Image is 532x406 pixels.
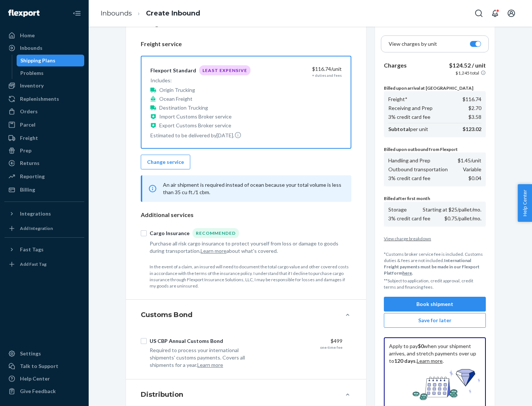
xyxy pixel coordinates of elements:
[150,347,260,369] div: Required to process your international shipments' customs payments. Covers all shipments for a year.
[20,246,44,253] div: Fast Tags
[20,108,38,115] div: Orders
[159,122,231,129] p: Export Customs Broker service
[20,210,51,217] div: Integrations
[69,6,84,21] button: Close Navigation
[20,159,40,167] div: Returns
[423,206,481,213] p: Starting at $25/pallet/mo.
[388,166,448,173] p: Outbound transportation
[20,261,47,267] div: Add Fast Tag
[384,313,486,328] button: Save for later
[488,6,502,21] button: Open notifications
[388,175,430,182] p: 3% credit card fee
[389,40,437,48] p: View charges by unit
[444,215,481,222] p: $0.75/pallet/mo.
[20,95,59,103] div: Replenishments
[4,30,84,41] a: Home
[20,69,44,77] div: Problems
[141,155,190,169] button: Change service
[197,361,223,369] button: Learn more
[150,77,250,84] p: Includes:
[163,181,342,196] p: An air shipment is required instead of ocean because your total volume is less than 35 cu ft./1 cbm.
[388,96,407,103] p: Freight*
[4,145,84,156] a: Prep
[388,157,430,164] p: Handling and Prep
[384,146,486,152] p: Billed upon outbound from Flexport
[384,251,486,276] p: *Customs broker service fee is included. Customs duties & fees are not included.
[20,225,53,231] div: Add Integration
[388,126,410,132] b: Subtotal
[20,362,58,370] div: Talk to Support
[20,82,44,89] div: Inventory
[20,32,35,39] div: Home
[418,343,424,349] b: $0
[458,157,481,164] p: $1.45 /unit
[146,9,200,17] a: Create Inbound
[4,119,84,131] a: Parcel
[141,230,147,236] input: Cargo InsuranceRecommended
[4,93,84,105] a: Replenishments
[417,358,443,364] a: Learn more
[463,125,481,133] p: $123.02
[4,208,84,220] button: Integrations
[141,40,351,48] p: Freight service
[20,134,38,142] div: Freight
[141,338,147,344] input: US CBP Annual Customs Bond
[159,104,208,111] p: Destination Trucking
[388,113,430,121] p: 3% credit card fee
[468,104,481,112] p: $2.70
[518,184,532,222] button: Help Center
[159,95,192,103] p: Ocean Freight
[4,373,84,385] a: Help Center
[20,57,55,64] div: Shipping Plans
[8,10,40,17] img: Flexport logo
[95,3,206,24] ol: breadcrumbs
[394,358,416,364] b: 120 days
[402,270,412,276] a: here
[312,73,342,78] div: + duties and fees
[20,147,31,154] div: Prep
[20,44,42,52] div: Inbounds
[384,235,486,242] button: View charge breakdown
[384,278,486,290] p: **Subject to application, credit approval, credit terms and financing fees.
[150,131,250,139] p: Estimated to be delivered by [DATE] .
[20,186,35,193] div: Billing
[150,67,196,74] div: Flexport Standard
[456,70,479,76] p: $1,245 total
[471,6,486,21] button: Open Search Box
[4,80,84,92] a: Inventory
[150,337,223,345] div: US CBP Annual Customs Bond
[504,6,519,21] button: Open account menu
[141,310,192,320] h4: Customs Bond
[4,385,84,397] button: Give Feedback
[4,244,84,255] button: Fast Tags
[150,240,342,255] div: Purchase all risk cargo insurance to protect yourself from loss or damage to goods during transpo...
[20,375,50,382] div: Help Center
[192,228,239,238] div: Recommended
[4,106,84,117] a: Orders
[4,258,84,270] a: Add Fast Tag
[388,215,430,222] p: 3% credit card fee
[4,184,84,196] a: Billing
[199,65,250,75] div: Least Expensive
[388,104,433,112] p: Receiving and Prep
[320,345,342,350] div: one-time fee
[20,173,45,180] div: Reporting
[159,86,195,94] p: Origin Trucking
[266,337,342,345] div: $499
[4,360,84,372] a: Talk to Support
[384,258,480,276] b: International Freight payments must be made in our Flexport Platform .
[20,350,41,357] div: Settings
[150,230,190,237] div: Cargo Insurance
[141,211,351,219] p: Additional services
[4,132,84,144] a: Freight
[4,42,84,54] a: Inbounds
[4,157,84,169] a: Returns
[468,113,481,121] p: $3.58
[4,223,84,234] a: Add Integration
[468,175,481,182] p: $0.04
[384,297,486,312] button: Book shipment
[388,125,428,133] p: per unit
[20,388,56,395] div: Give Feedback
